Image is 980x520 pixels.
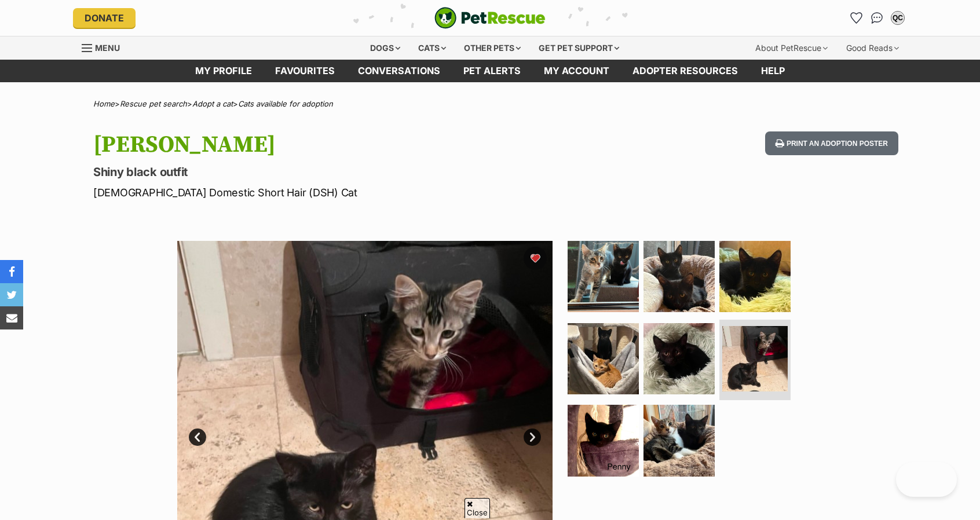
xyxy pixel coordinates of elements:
span: Menu [95,43,120,53]
a: Next [524,429,541,446]
a: Rescue pet search [120,99,187,108]
img: Photo of Penny [643,405,715,476]
a: Favourites [847,9,865,27]
a: conversations [346,60,452,82]
img: Photo of Penny [568,405,639,476]
div: > > > [64,100,916,108]
a: PetRescue [434,7,546,29]
a: Home [93,99,115,108]
p: [DEMOGRAPHIC_DATA] Domestic Short Hair (DSH) Cat [93,185,583,200]
div: Cats [410,36,454,60]
iframe: Help Scout Beacon - Open [896,462,957,497]
span: Close [465,498,490,518]
a: Adopt a cat [192,99,233,108]
div: QC [892,12,904,24]
ul: Account quick links [847,9,907,27]
button: favourite [524,247,547,270]
img: logo-cat-932fe2b9b8326f06289b0f2fb663e598f794de774fb13d1741a6617ecf9a85b4.svg [434,7,546,29]
h1: [PERSON_NAME] [93,131,583,158]
div: Get pet support [531,36,627,60]
button: Print an adoption poster [765,131,898,155]
a: Cats available for adoption [238,99,333,108]
a: Donate [73,8,136,28]
a: Menu [82,36,128,57]
div: About PetRescue [747,36,836,60]
a: Help [749,60,796,82]
div: Good Reads [838,36,907,60]
a: Adopter resources [621,60,749,82]
img: Photo of Penny [643,241,715,312]
img: chat-41dd97257d64d25036548639549fe6c8038ab92f7586957e7f3b1b290dea8141.svg [871,12,883,24]
img: Photo of Penny [568,323,639,394]
img: Photo of Penny [722,326,788,391]
a: Favourites [264,60,346,82]
button: My account [888,9,907,27]
img: Photo of Penny [568,241,639,312]
a: My account [532,60,621,82]
img: Photo of Penny [643,323,715,394]
a: Pet alerts [452,60,532,82]
p: Shiny black outfit [93,164,583,180]
a: Conversations [868,9,886,27]
a: Prev [189,429,206,446]
img: Photo of Penny [719,241,791,312]
div: Other pets [456,36,529,60]
div: Dogs [362,36,408,60]
a: My profile [184,60,264,82]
